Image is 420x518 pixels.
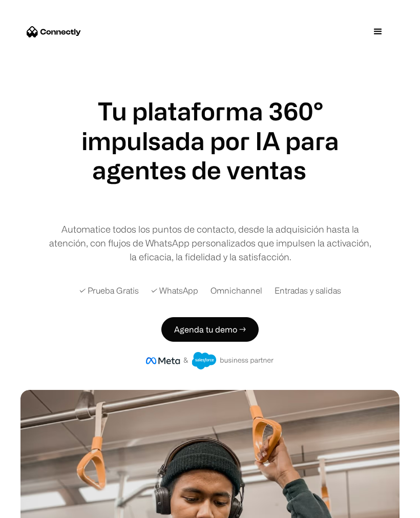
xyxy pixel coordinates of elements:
div: ✓ WhatsApp [151,284,198,297]
ul: Language list [20,500,61,514]
div: menu [363,16,393,47]
div: 1 of 4 [81,155,317,185]
div: Omnichannel [211,284,262,297]
a: Agenda tu demo → [161,317,259,342]
div: Entradas y salidas [275,284,341,297]
div: Automatice todos los puntos de contacto, desde la adquisición hasta la atención, con flujos de Wh... [49,222,371,264]
img: Insignia de socio comercial de Meta y Salesforce. [146,352,274,369]
h1: agentes de ventas [81,155,317,185]
div: ✓ Prueba Gratis [79,284,139,297]
aside: Language selected: Español [10,499,61,514]
h1: Tu plataforma 360° impulsada por IA para [81,96,339,155]
div: carousel [81,155,317,214]
a: home [27,24,81,39]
